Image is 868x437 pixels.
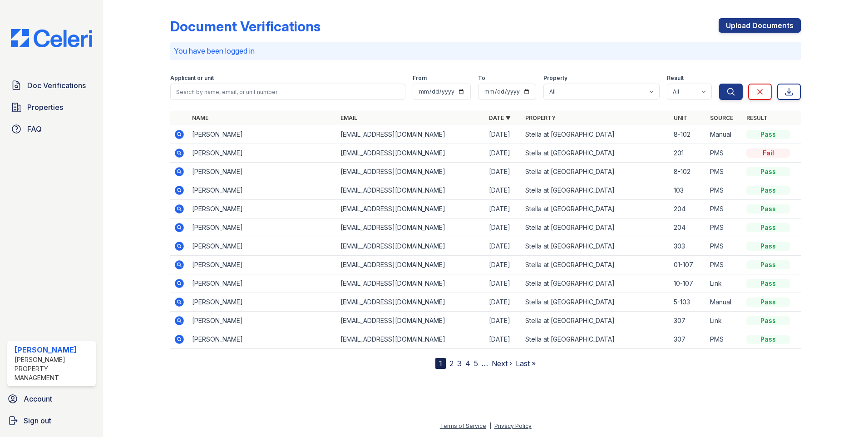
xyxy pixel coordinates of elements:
span: … [482,358,488,369]
a: Date ▼ [489,114,511,121]
td: [PERSON_NAME] [188,200,337,218]
td: [EMAIL_ADDRESS][DOMAIN_NAME] [337,274,485,293]
td: Stella at [GEOGRAPHIC_DATA] [522,218,670,237]
span: Properties [27,102,63,113]
td: Stella at [GEOGRAPHIC_DATA] [522,144,670,163]
td: [EMAIL_ADDRESS][DOMAIN_NAME] [337,237,485,256]
td: [EMAIL_ADDRESS][DOMAIN_NAME] [337,218,485,237]
a: Upload Documents [719,18,801,33]
td: Link [706,274,743,293]
td: [EMAIL_ADDRESS][DOMAIN_NAME] [337,330,485,349]
td: PMS [706,144,743,163]
td: Stella at [GEOGRAPHIC_DATA] [522,312,670,330]
div: Pass [746,316,790,325]
td: 103 [670,181,706,200]
td: [DATE] [485,312,522,330]
td: [DATE] [485,330,522,349]
td: [EMAIL_ADDRESS][DOMAIN_NAME] [337,125,485,144]
td: 303 [670,237,706,256]
td: [EMAIL_ADDRESS][DOMAIN_NAME] [337,163,485,181]
div: Pass [746,186,790,195]
label: From [413,74,427,82]
div: Pass [746,242,790,251]
td: Manual [706,125,743,144]
a: 5 [474,359,478,368]
label: To [478,74,485,82]
span: Sign out [24,415,51,426]
td: [PERSON_NAME] [188,125,337,144]
td: [DATE] [485,144,522,163]
td: [PERSON_NAME] [188,293,337,312]
a: Account [4,390,99,408]
td: [DATE] [485,200,522,218]
td: [DATE] [485,125,522,144]
label: Result [667,74,684,82]
a: Name [192,114,208,121]
p: You have been logged in [174,45,797,56]
a: Unit [674,114,687,121]
div: Pass [746,260,790,269]
td: [EMAIL_ADDRESS][DOMAIN_NAME] [337,144,485,163]
td: 307 [670,312,706,330]
div: | [489,422,491,429]
td: [PERSON_NAME] [188,237,337,256]
td: [DATE] [485,274,522,293]
td: [PERSON_NAME] [188,274,337,293]
td: Manual [706,293,743,312]
a: Terms of Service [440,422,486,429]
td: 8-102 [670,125,706,144]
a: Privacy Policy [494,422,532,429]
img: CE_Logo_Blue-a8612792a0a2168367f1c8372b55b34899dd931a85d93a1a3d3e32e68fde9ad4.png [4,29,99,47]
td: 307 [670,330,706,349]
td: [DATE] [485,237,522,256]
td: [DATE] [485,256,522,274]
a: Sign out [4,412,99,430]
td: Stella at [GEOGRAPHIC_DATA] [522,330,670,349]
a: 4 [465,359,470,368]
div: [PERSON_NAME] Property Management [15,355,92,382]
a: 2 [449,359,454,368]
td: Stella at [GEOGRAPHIC_DATA] [522,125,670,144]
td: [EMAIL_ADDRESS][DOMAIN_NAME] [337,181,485,200]
td: [PERSON_NAME] [188,256,337,274]
a: FAQ [7,120,96,138]
div: Pass [746,130,790,139]
div: Pass [746,204,790,214]
label: Property [543,74,567,82]
td: [PERSON_NAME] [188,181,337,200]
div: Fail [746,149,790,158]
td: Stella at [GEOGRAPHIC_DATA] [522,274,670,293]
a: Next › [492,359,512,368]
td: [DATE] [485,218,522,237]
span: FAQ [27,124,42,134]
td: PMS [706,330,743,349]
td: 10-107 [670,274,706,293]
td: Stella at [GEOGRAPHIC_DATA] [522,237,670,256]
td: Stella at [GEOGRAPHIC_DATA] [522,200,670,218]
td: [DATE] [485,163,522,181]
div: 1 [435,358,446,369]
a: Properties [7,98,96,116]
td: PMS [706,200,743,218]
td: Link [706,312,743,330]
td: [PERSON_NAME] [188,218,337,237]
td: [DATE] [485,181,522,200]
td: [PERSON_NAME] [188,312,337,330]
span: Doc Verifications [27,80,86,91]
div: Document Verifications [170,18,321,35]
a: Source [710,114,733,121]
a: Last » [516,359,536,368]
td: 201 [670,144,706,163]
td: 8-102 [670,163,706,181]
div: Pass [746,335,790,344]
td: [EMAIL_ADDRESS][DOMAIN_NAME] [337,293,485,312]
div: Pass [746,279,790,288]
td: [PERSON_NAME] [188,163,337,181]
div: Pass [746,298,790,307]
div: [PERSON_NAME] [15,344,92,355]
a: 3 [457,359,462,368]
div: Pass [746,223,790,232]
td: Stella at [GEOGRAPHIC_DATA] [522,256,670,274]
td: 01-107 [670,256,706,274]
td: 204 [670,218,706,237]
